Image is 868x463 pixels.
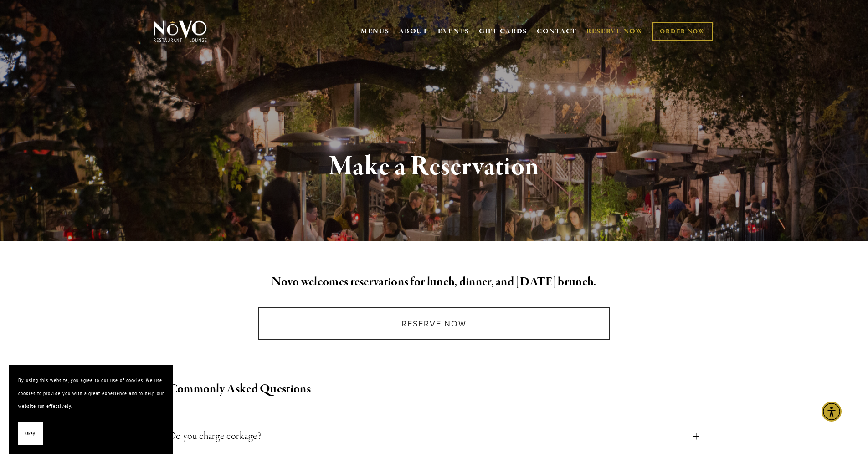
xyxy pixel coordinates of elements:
a: Reserve Now [258,307,610,340]
a: MENUS [361,27,390,36]
h2: Commonly Asked Questions [169,380,700,399]
span: Okay! [25,427,36,440]
a: ABOUT [399,27,428,36]
a: RESERVE NOW [586,23,644,40]
section: Cookie banner [9,365,173,454]
div: Accessibility Menu [822,402,842,422]
strong: Make a Reservation [329,149,539,184]
a: ORDER NOW [652,22,712,41]
a: GIFT CARDS [479,23,527,40]
a: EVENTS [438,27,469,36]
img: Novo Restaurant &amp; Lounge [152,20,209,43]
button: Do you charge corkage? [169,414,700,458]
h2: Novo welcomes reservations for lunch, dinner, and [DATE] brunch. [169,273,700,292]
button: Okay! [18,422,43,445]
a: CONTACT [537,23,577,40]
span: Do you charge corkage? [169,428,693,444]
p: By using this website, you agree to our use of cookies. We use cookies to provide you with a grea... [18,374,164,413]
